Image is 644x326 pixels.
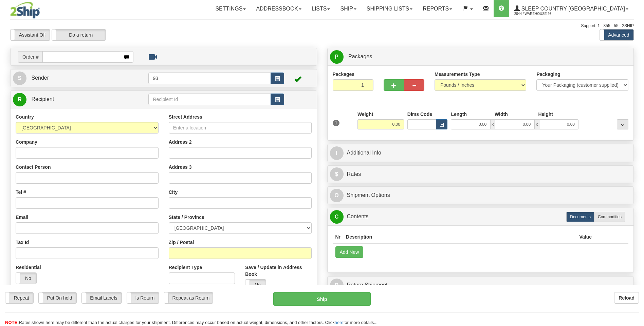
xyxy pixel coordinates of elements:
[169,189,178,196] label: City
[619,295,634,301] b: Reload
[169,214,204,221] label: State / Province
[18,51,42,63] span: Order #
[617,119,628,129] div: ...
[534,119,539,129] span: x
[509,0,633,17] a: Sleep Country [GEOGRAPHIC_DATA] 2044 / Warehouse 93
[16,189,26,196] label: Tel #
[333,71,355,78] label: Packages
[490,119,495,129] span: x
[16,273,36,284] label: No
[169,264,202,271] label: Recipient Type
[273,292,370,306] button: Ship
[39,292,76,303] label: Put On hold
[495,111,508,118] label: Width
[538,111,553,118] label: Height
[514,11,565,17] span: 2044 / Warehouse 93
[10,23,634,29] div: Support: 1 - 855 - 55 - 2SHIP
[330,167,631,181] a: $Rates
[330,146,344,160] span: I
[148,73,271,84] input: Sender Id
[5,320,19,325] span: NOTE:
[330,146,631,160] a: IAdditional Info
[13,71,148,85] a: S Sender
[210,0,251,17] a: Settings
[418,0,457,17] a: Reports
[628,128,643,198] iframe: chat widget
[330,210,631,224] a: CContents
[435,71,480,78] label: Measurements Type
[245,264,311,278] label: Save / Update in Address Book
[245,280,266,290] label: No
[5,292,33,303] label: Repeat
[594,212,625,222] label: Commodities
[407,111,432,118] label: Dims Code
[10,2,40,19] img: logo2044.jpg
[335,0,361,17] a: Ship
[614,292,639,304] button: Reload
[600,29,633,40] label: Advanced
[330,167,344,181] span: $
[335,246,364,258] button: Add New
[82,292,122,303] label: Email Labels
[330,210,344,224] span: C
[169,122,312,134] input: Enter a location
[307,0,335,17] a: Lists
[362,0,418,17] a: Shipping lists
[348,54,372,59] span: Packages
[330,278,631,292] a: RReturn Shipment
[330,189,344,202] span: O
[16,214,28,221] label: Email
[11,29,50,40] label: Assistant Off
[16,164,51,170] label: Contact Person
[335,320,344,325] a: here
[164,292,213,303] label: Repeat as Return
[451,111,467,118] label: Length
[520,6,625,12] span: Sleep Country [GEOGRAPHIC_DATA]
[330,50,631,64] a: P Packages
[169,239,194,246] label: Zip / Postal
[576,231,594,243] th: Value
[13,93,26,106] span: R
[52,29,106,40] label: Do a return
[16,239,29,246] label: Tax Id
[13,72,26,85] span: S
[16,139,37,145] label: Company
[333,120,340,126] span: 1
[169,114,202,120] label: Street Address
[13,93,133,106] a: R Recipient
[343,231,576,243] th: Description
[127,292,159,303] label: Is Return
[330,50,344,64] span: P
[536,71,560,78] label: Packaging
[16,264,41,271] label: Residential
[251,0,307,17] a: Addressbook
[169,164,192,170] label: Address 3
[357,111,373,118] label: Weight
[31,96,54,102] span: Recipient
[566,212,594,222] label: Documents
[330,188,631,202] a: OShipment Options
[333,231,344,243] th: Nr
[148,94,271,105] input: Recipient Id
[330,279,344,292] span: R
[169,139,192,145] label: Address 2
[16,114,34,120] label: Country
[31,75,49,81] span: Sender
